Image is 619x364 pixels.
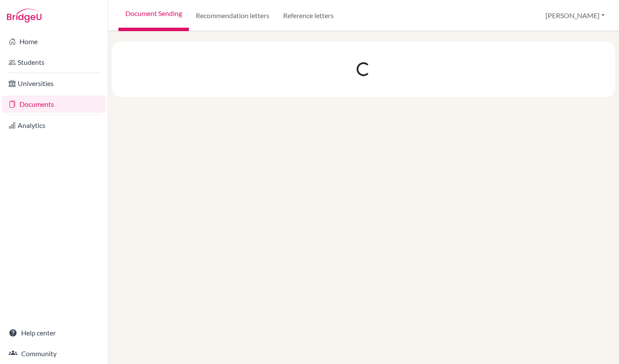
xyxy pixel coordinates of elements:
[542,7,609,24] button: [PERSON_NAME]
[2,33,106,50] a: Home
[2,117,106,134] a: Analytics
[2,75,106,92] a: Universities
[2,324,106,342] a: Help center
[7,9,41,22] img: Bridge-U
[2,345,106,362] a: Community
[2,54,106,71] a: Students
[2,96,106,113] a: Documents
